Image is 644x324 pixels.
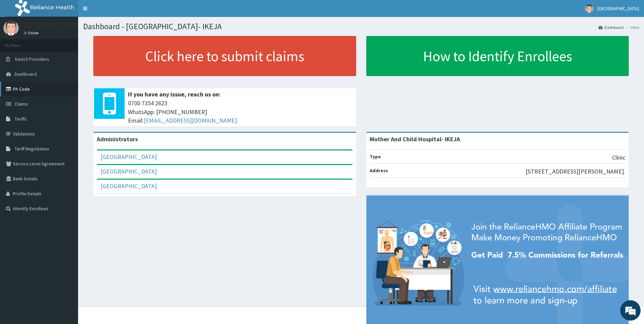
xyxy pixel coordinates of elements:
[624,24,639,30] li: Here
[24,22,80,28] p: [GEOGRAPHIC_DATA]
[97,135,138,143] b: Administrators
[15,101,28,107] span: Claims
[612,153,625,162] p: Clinic
[370,154,381,160] b: Type
[39,86,94,154] span: We're online!
[3,20,19,36] img: User Image
[13,34,27,51] img: d_794563401_company_1708531726252_794563401
[100,182,157,190] a: [GEOGRAPHIC_DATA]
[3,185,129,209] textarea: Type your message and hit 'Enter'
[599,24,624,30] a: Dashboard
[366,36,629,76] a: How to Identify Enrollees
[585,4,593,13] img: User Image
[15,146,49,152] span: Tariff Negotiation
[128,99,353,125] span: 0700 7354 2623 WhatsApp: [PHONE_NUMBER] Email:
[597,5,639,12] span: [GEOGRAPHIC_DATA]
[370,167,388,174] b: Address
[35,38,114,47] div: Chat with us now
[370,135,460,143] strong: Mother And Child Hospital- IKEJA
[83,22,639,31] h1: Dashboard - [GEOGRAPHIC_DATA]- IKEJA
[93,36,356,76] a: Click here to submit claims
[15,56,49,62] span: Switch Providers
[15,116,27,122] span: Tariffs
[111,3,128,20] div: Minimize live chat window
[526,167,625,176] p: [STREET_ADDRESS][PERSON_NAME].
[128,90,221,98] b: If you have any issue, reach us on:
[100,167,157,175] a: [GEOGRAPHIC_DATA]
[15,71,37,77] span: Dashboard
[100,153,157,161] a: [GEOGRAPHIC_DATA]
[24,31,40,35] a: Online
[144,116,237,124] a: [EMAIL_ADDRESS][DOMAIN_NAME]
